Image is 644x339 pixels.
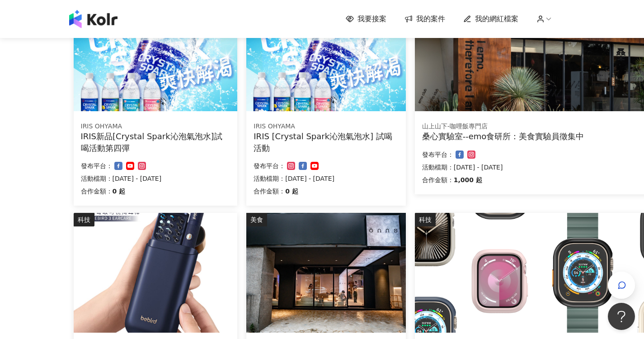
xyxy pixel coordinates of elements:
[254,160,285,171] p: 發布平台：
[357,14,386,24] span: 我要接案
[81,186,113,197] p: 合作金額：
[285,186,298,197] p: 0 起
[74,213,238,333] img: 【BEBIRD】蜂鳥 3 EARCARE 智能可視掏耳棒-i35R
[475,14,518,24] span: 我的網紅檔案
[254,122,398,131] div: IRIS OHYAMA
[422,149,454,160] p: 發布平台：
[254,186,285,197] p: 合作金額：
[81,173,230,184] p: 活動檔期：[DATE] - [DATE]
[463,14,518,24] a: 我的網紅檔案
[113,186,126,197] p: 0 起
[69,10,118,28] img: logo
[81,122,230,131] div: IRIS OHYAMA
[254,131,398,153] div: IRIS [Crystal Spark沁泡氣泡水] 試喝活動
[346,14,386,24] a: 我要接案
[416,14,445,24] span: 我的案件
[74,213,94,226] div: 科技
[454,174,482,185] p: 1,000 起
[246,213,405,333] img: 試營運互惠體驗
[254,173,398,184] p: 活動檔期：[DATE] - [DATE]
[608,303,635,330] iframe: Help Scout Beacon - Open
[404,14,445,24] a: 我的案件
[81,131,230,153] div: IRIS新品[Crystal Spark沁泡氣泡水]試喝活動第四彈
[415,213,436,226] div: 科技
[246,213,267,226] div: 美食
[422,174,454,185] p: 合作金額：
[81,160,113,171] p: 發布平台：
